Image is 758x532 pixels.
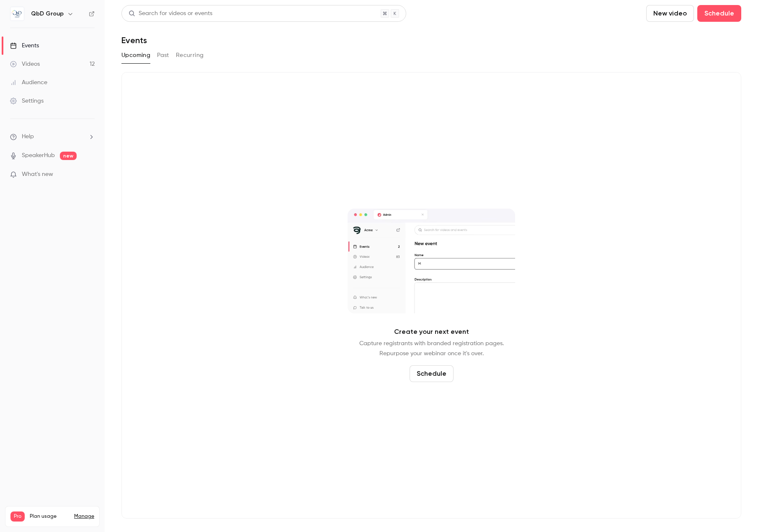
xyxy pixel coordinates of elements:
[10,511,25,522] span: Pro
[697,5,741,22] button: Schedule
[10,78,47,87] div: Audience
[10,97,44,105] div: Settings
[176,49,204,62] button: Recurring
[157,49,169,62] button: Past
[10,7,24,21] img: QbD Group
[359,338,504,359] p: Capture registrants with branded registration pages. Repurpose your webinar once it's over.
[10,132,95,141] li: help-dropdown-opener
[22,170,53,179] span: What's new
[121,35,147,45] h1: Events
[10,41,39,50] div: Events
[129,9,212,18] div: Search for videos or events
[30,513,69,520] span: Plan usage
[85,171,95,178] iframe: Noticeable Trigger
[74,513,94,520] a: Manage
[22,151,55,160] a: SpeakerHub
[31,10,64,18] h6: QbD Group
[10,60,40,68] div: Videos
[394,327,469,337] p: Create your next event
[22,132,34,141] span: Help
[646,5,694,22] button: New video
[121,49,150,62] button: Upcoming
[60,152,77,160] span: new
[410,365,454,382] button: Schedule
